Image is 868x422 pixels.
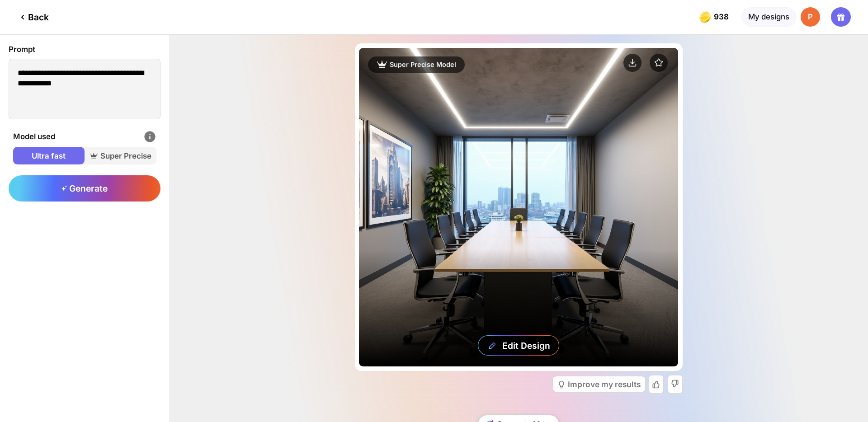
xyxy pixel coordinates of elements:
[741,7,797,27] div: My designs
[502,340,550,351] div: Edit Design
[9,43,160,55] div: Prompt
[13,150,85,161] span: Ultra fast
[61,183,108,194] span: Generate
[17,12,49,23] div: Back
[714,13,731,21] span: 938
[568,380,641,388] div: Improve my results
[85,150,156,161] span: Super Precise
[13,130,156,143] div: Model used
[801,7,820,27] div: P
